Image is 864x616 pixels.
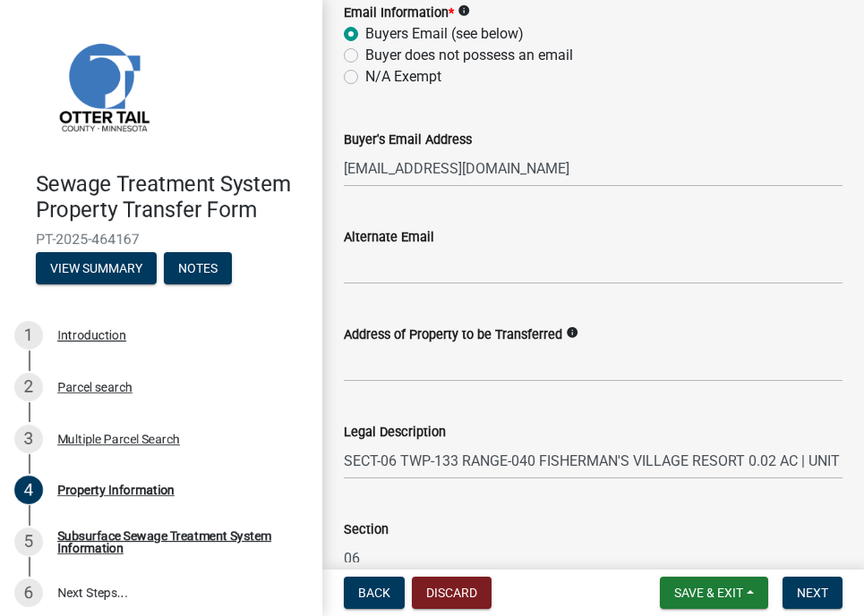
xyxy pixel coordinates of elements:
div: 4 [14,476,43,504]
span: Next [797,586,828,600]
div: 5 [14,527,43,556]
h4: Sewage Treatment System Property Transfer Form [36,172,308,224]
label: Buyer's Email Address [344,134,472,147]
div: 1 [14,321,43,350]
img: Otter Tail County, Minnesota [36,19,170,153]
label: Address of Property to be Transferred [344,329,562,342]
button: Notes [164,252,232,284]
i: info [458,4,470,17]
label: Alternate Email [344,232,434,244]
label: N/A Exempt [365,66,441,88]
span: Save & Exit [674,586,743,600]
div: 3 [14,425,43,453]
button: Next [783,577,843,609]
label: Section [344,524,389,536]
span: PT-2025-464167 [36,231,287,248]
button: Discard [412,577,492,609]
i: info [566,326,578,339]
button: Back [344,577,405,609]
wm-modal-confirm: Summary [36,262,157,276]
label: Legal Description [344,426,446,439]
label: Email Information [344,7,454,20]
label: Buyer does not possess an email [365,45,573,66]
wm-modal-confirm: Notes [164,262,232,276]
div: Parcel search [57,381,133,393]
div: Subsurface Sewage Treatment System Information [57,529,294,554]
div: 6 [14,578,43,607]
button: View Summary [36,252,157,284]
div: Property Information [57,484,175,496]
div: Introduction [57,329,126,342]
label: Buyers Email (see below) [365,23,524,45]
span: Back [358,586,390,600]
div: 2 [14,373,43,401]
div: Multiple Parcel Search [57,433,180,445]
button: Save & Exit [660,577,768,609]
